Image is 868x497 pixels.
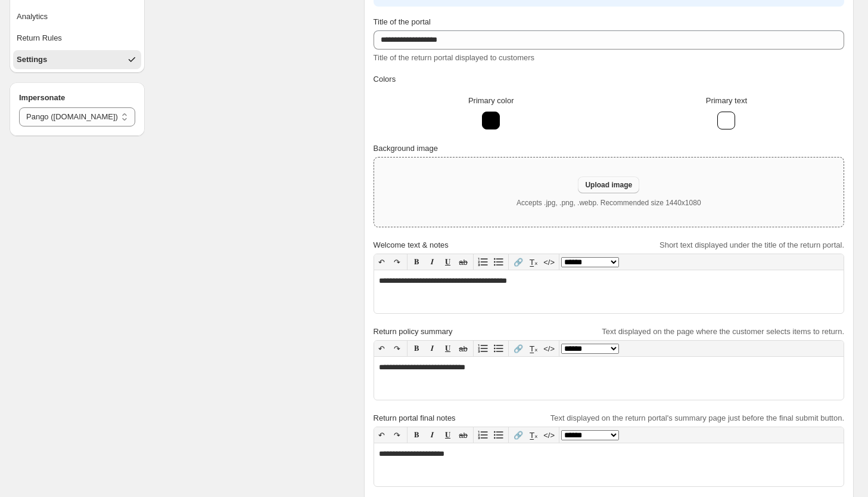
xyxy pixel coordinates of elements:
[585,180,632,190] span: Upload image
[425,341,440,356] button: 𝑰
[374,327,453,336] span: Return policy summary
[390,341,405,356] button: ↷
[456,254,471,270] button: ab
[374,144,438,153] span: Background image
[459,431,467,440] s: ab
[374,413,456,422] span: Return portal final notes
[456,427,471,443] button: ab
[374,427,390,443] button: ↶
[456,341,471,356] button: ab
[659,240,844,249] span: Short text displayed under the title of the return portal.
[542,341,557,356] button: </>
[445,344,450,353] span: 𝐔
[475,427,491,443] button: Numbered list
[17,11,48,23] div: Analytics
[409,341,425,356] button: 𝐁
[517,198,701,208] p: Accepts .jpg, .png, .webp. Recommended size 1440x1080
[374,17,431,26] span: Title of the portal
[491,341,506,356] button: Bullet list
[468,96,514,105] span: Primary color
[390,254,405,270] button: ↷
[440,427,456,443] button: 𝐔
[374,254,390,270] button: ↶
[526,427,542,443] button: T̲ₓ
[491,254,506,270] button: Bullet list
[409,254,425,270] button: 𝐁
[374,53,534,62] span: Title of the return portal displayed to customers
[542,427,557,443] button: </>
[526,254,542,270] button: T̲ₓ
[374,341,390,356] button: ↶
[445,430,450,439] span: 𝐔
[475,341,491,356] button: Numbered list
[706,96,747,105] span: Primary text
[425,254,440,270] button: 𝑰
[475,254,491,270] button: Numbered list
[13,29,141,48] button: Return Rules
[17,32,62,44] div: Return Rules
[550,413,844,422] span: Text displayed on the return portal's summary page just before the final submit button.
[445,257,450,266] span: 𝐔
[459,258,467,267] s: ab
[511,254,526,270] button: 🔗
[13,7,141,26] button: Analytics
[13,50,141,69] button: Settings
[390,427,405,443] button: ↷
[511,427,526,443] button: 🔗
[440,254,456,270] button: 𝐔
[602,327,844,336] span: Text displayed on the page where the customer selects items to return.
[374,240,449,249] span: Welcome text & notes
[17,54,47,66] div: Settings
[491,427,506,443] button: Bullet list
[425,427,440,443] button: 𝑰
[542,254,557,270] button: </>
[440,341,456,356] button: 𝐔
[374,75,396,84] span: Colors
[511,341,526,356] button: 🔗
[578,177,639,193] button: Upload image
[459,344,467,353] s: ab
[409,427,425,443] button: 𝐁
[526,341,542,356] button: T̲ₓ
[19,92,135,104] h4: Impersonate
